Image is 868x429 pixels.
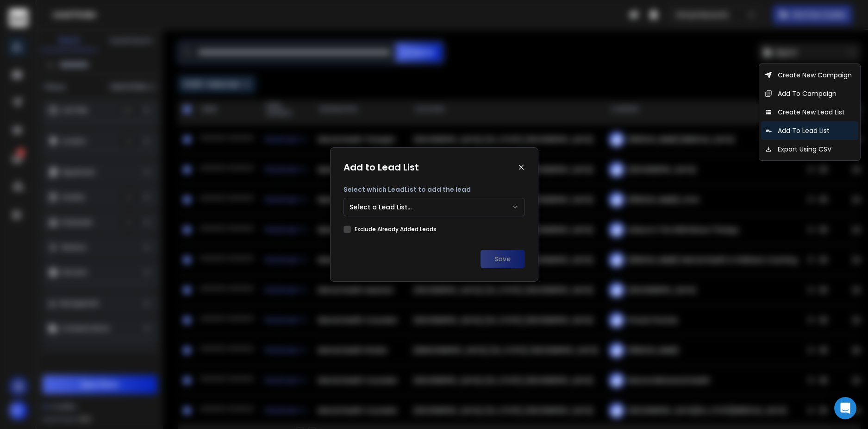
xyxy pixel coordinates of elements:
[343,185,525,194] p: Select which LeadList to add the lead
[343,198,525,216] button: Select a Lead List...
[776,87,838,100] p: Add To Campaign
[834,397,856,419] div: Open Intercom Messenger
[355,226,437,233] label: Exclude Already Added Leads
[776,143,833,156] p: Export Using CSV
[343,161,419,174] h1: Add to Lead List
[776,69,854,82] p: Create New Campaign
[776,106,847,119] p: Create New Lead List
[776,124,831,137] p: Add To Lead List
